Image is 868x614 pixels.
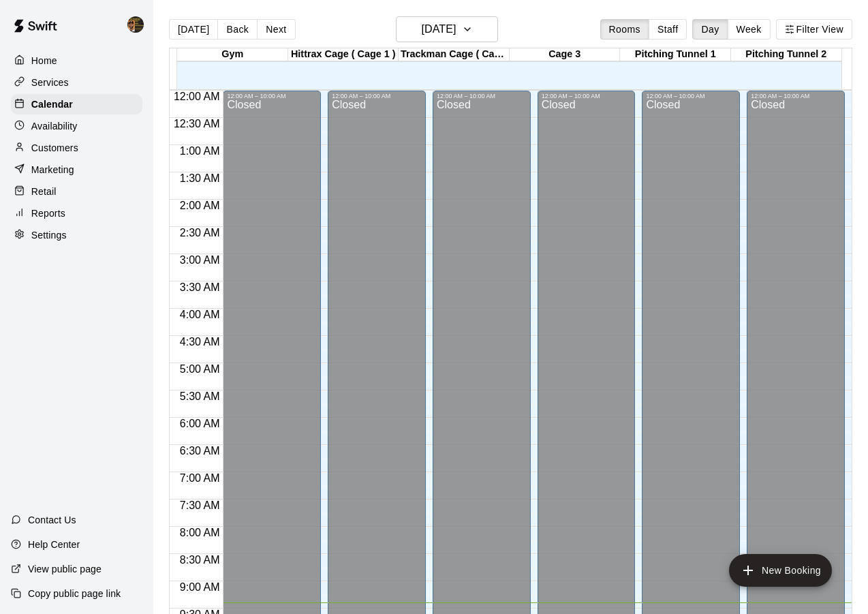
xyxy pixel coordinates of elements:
span: 2:30 AM [176,227,223,239]
span: 8:00 AM [176,527,223,538]
p: Reports [31,206,65,220]
div: Cage 3 [510,48,621,61]
a: Calendar [11,94,142,114]
img: Francisco Gracesqui [127,16,144,33]
button: [DATE] [396,16,498,42]
span: 6:00 AM [176,418,223,429]
div: Gym [177,48,288,61]
span: 4:00 AM [176,309,223,320]
p: Customers [31,141,78,155]
button: Rooms [600,19,649,40]
a: Home [11,50,142,71]
div: 12:00 AM – 10:00 AM [646,93,736,99]
span: 6:30 AM [176,445,223,457]
span: 8:30 AM [176,554,223,566]
p: Availability [31,119,78,133]
span: 4:30 AM [176,336,223,348]
span: 3:00 AM [176,254,223,266]
button: Day [692,19,728,40]
button: Staff [649,19,687,40]
button: Filter View [776,19,852,40]
span: 3:30 AM [176,281,223,293]
button: Week [728,19,771,40]
button: Back [217,19,258,40]
div: Francisco Gracesqui [125,11,153,38]
span: 12:00 AM [170,91,223,102]
span: 7:30 AM [176,500,223,511]
a: Marketing [11,159,142,180]
div: 12:00 AM – 10:00 AM [437,93,527,99]
div: 12:00 AM – 10:00 AM [542,93,632,99]
span: 1:30 AM [176,172,223,184]
span: 1:00 AM [176,145,223,157]
p: Copy public page link [28,587,121,600]
span: 2:00 AM [176,200,223,211]
span: 7:00 AM [176,472,223,484]
div: Hittrax Cage ( Cage 1 ) [288,48,399,61]
a: Retail [11,181,142,202]
p: Home [31,54,57,67]
p: View public page [28,562,102,576]
p: Settings [31,228,67,242]
span: 5:00 AM [176,363,223,375]
p: Services [31,76,69,89]
span: 5:30 AM [176,390,223,402]
a: Availability [11,116,142,136]
h6: [DATE] [421,20,456,39]
p: Calendar [31,97,73,111]
button: [DATE] [169,19,218,40]
p: Contact Us [28,513,76,527]
div: 12:00 AM – 10:00 AM [332,93,422,99]
a: Reports [11,203,142,224]
button: add [729,554,832,587]
a: Settings [11,225,142,245]
div: 12:00 AM – 10:00 AM [751,93,841,99]
span: 9:00 AM [176,581,223,593]
div: Trackman Cage ( Cage 2 ) [399,48,510,61]
a: Services [11,72,142,93]
span: 12:30 AM [170,118,223,129]
a: Customers [11,138,142,158]
div: 12:00 AM – 10:00 AM [227,93,317,99]
button: Next [257,19,295,40]
div: Pitching Tunnel 2 [731,48,842,61]
p: Retail [31,185,57,198]
p: Marketing [31,163,74,176]
div: Pitching Tunnel 1 [620,48,731,61]
p: Help Center [28,538,80,551]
